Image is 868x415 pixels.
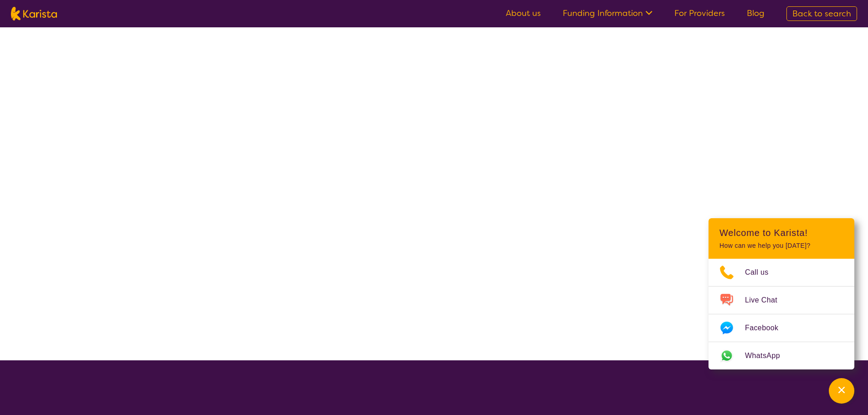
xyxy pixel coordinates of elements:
[563,8,652,19] a: Funding Information
[786,6,857,21] a: Back to search
[709,342,854,369] a: Web link opens in a new tab.
[11,7,57,20] img: Karista logo
[719,242,843,250] p: How can we help you [DATE]?
[829,378,854,404] button: Channel Menu
[747,8,765,19] a: Blog
[792,8,851,19] span: Back to search
[674,8,725,19] a: For Providers
[745,349,791,363] span: WhatsApp
[709,218,854,369] div: Channel Menu
[745,266,780,279] span: Call us
[719,227,843,238] h2: Welcome to Karista!
[745,321,789,335] span: Facebook
[506,8,541,19] a: About us
[709,259,854,369] ul: Choose channel
[745,293,788,307] span: Live Chat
